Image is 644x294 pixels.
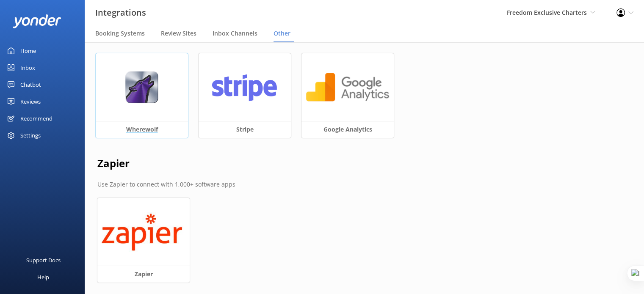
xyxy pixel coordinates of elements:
[97,155,631,171] h2: Zapier
[13,14,61,28] img: yonder-white-logo.png
[97,198,190,283] a: Zapier
[301,53,394,138] a: Google Analytics
[96,53,188,138] a: Wherewolf
[274,29,290,38] span: Other
[95,6,146,19] h3: Integrations
[20,42,36,59] div: Home
[20,76,41,93] div: Chatbot
[199,121,291,138] h3: Stripe
[125,71,158,104] img: wherewolf.png
[301,121,394,138] h3: Google Analytics
[97,266,190,283] h3: Zapier
[213,29,257,38] span: Inbox Channels
[203,71,287,104] img: stripe.png
[102,212,185,252] img: zapier.png
[95,29,145,38] span: Booking Systems
[26,252,61,269] div: Support Docs
[96,121,188,138] h3: Wherewolf
[20,110,53,127] div: Recommend
[199,53,291,138] a: Stripe
[306,71,390,104] img: google-analytics.png
[97,180,631,189] p: Use Zapier to connect with 1,000+ software apps
[37,269,49,286] div: Help
[507,8,587,16] span: Freedom Exclusive Charters
[20,127,41,144] div: Settings
[20,59,35,76] div: Inbox
[20,93,41,110] div: Reviews
[161,29,196,38] span: Review Sites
